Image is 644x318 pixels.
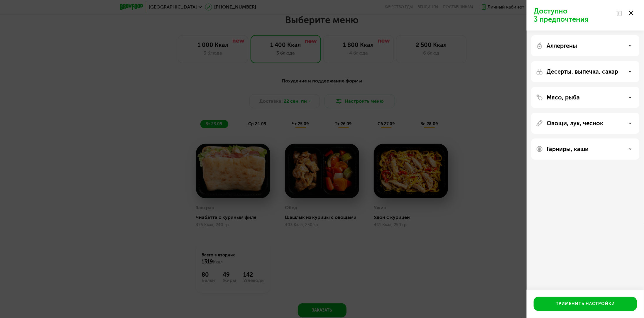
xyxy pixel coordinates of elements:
[547,68,618,75] p: Десерты, выпечка, сахар
[547,94,580,101] p: Мясо, рыба
[534,297,637,311] button: Применить настройки
[547,120,603,127] p: Овощи, лук, чеснок
[547,42,577,49] p: Аллергены
[556,301,615,307] div: Применить настройки
[534,7,612,23] p: Доступно 3 предпочтения
[547,146,589,153] p: Гарниры, каши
